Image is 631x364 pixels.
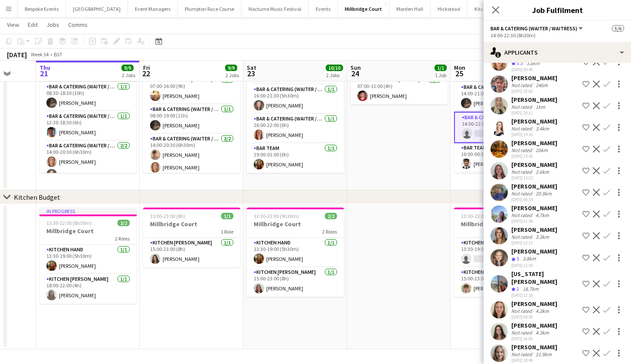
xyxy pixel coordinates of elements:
app-card-role: Bar & Catering (Waiter / waitress)1/116:00-22:00 (6h)[PERSON_NAME] [247,114,344,143]
div: [DATE] 12:21 [511,240,557,246]
div: [DATE] 18:49 [511,357,557,363]
span: 10/10 [326,65,343,71]
button: [GEOGRAPHIC_DATA] [66,0,128,17]
div: BST [54,51,62,58]
div: [PERSON_NAME] [511,247,557,255]
div: [DATE] 08:34 [511,197,557,202]
app-job-card: 15:00-23:00 (8h)1/1Millbridge Court1 RoleKitchen [PERSON_NAME]1/115:00-23:00 (8h)[PERSON_NAME] [143,208,240,267]
app-job-card: 13:30-23:00 (9h30m)2/2Millbridge Court2 RolesKitchen Hand1/113:30-19:00 (5h30m)[PERSON_NAME]Kitch... [247,208,344,297]
div: 3.8km [525,60,542,67]
div: 2 Jobs [122,72,135,78]
h3: Millbridge Court [454,220,551,228]
div: Not rated [511,104,534,110]
div: 3.4km [534,125,551,132]
div: [DATE] 09:40 [511,67,557,72]
div: Not rated [511,308,534,314]
app-card-role: Bar Team1/119:00-01:00 (6h)[PERSON_NAME] [247,143,344,173]
span: Sat [247,64,256,71]
div: [DATE] 12:30 [511,263,557,268]
div: [DATE] 14:26 [511,132,557,137]
div: Not rated [511,212,534,218]
app-card-role: Bar & Catering (Waiter / waitress)2/214:00-20:30 (6h30m)[PERSON_NAME][PERSON_NAME] [143,134,240,176]
span: 2 Roles [322,228,337,235]
div: Not rated [511,169,534,175]
h3: Job Fulfilment [484,4,631,16]
div: 1 Job [435,72,446,78]
div: [DATE] 16:06 [511,336,557,341]
h3: Millbridge Court [39,227,137,235]
span: Comms [68,21,88,29]
div: [PERSON_NAME] [511,139,557,147]
span: Fri [143,64,150,71]
span: 13:30-22:00 (8h30m) [46,220,92,226]
div: [PERSON_NAME] [511,74,557,82]
div: [DATE] 18:11 [511,110,557,116]
button: Events [309,0,338,17]
div: In progress13:30-22:00 (8h30m)2/2Millbridge Court2 RolesKitchen Hand1/113:30-19:00 (5h30m)[PERSON... [39,208,137,304]
div: 246m [534,82,549,88]
div: 21.9km [534,351,553,357]
div: 3.8km [521,255,538,263]
div: 3.3km [534,234,551,240]
span: View [7,21,19,29]
app-job-card: In progress08:30-01:00 (16h30m) (Fri)7/7Millbridge Court6 RolesBar & Catering (Waiter / waitress)... [39,45,137,173]
app-card-role: Kitchen [PERSON_NAME]1/115:00-23:00 (8h)[PERSON_NAME] [247,267,344,297]
div: Applicants [484,42,631,63]
span: 13:30-23:00 (9h30m) [461,213,506,219]
button: Nocturne Music Festival [242,0,309,17]
span: 15:00-23:00 (8h) [150,213,185,219]
app-card-role: Bar & Catering (Waiter / waitress)1/108:30-18:30 (10h)[PERSON_NAME] [39,82,137,111]
app-job-card: 07:00-01:00 (18h) (Sat)8/8Millbridge Court7 RolesBar & Catering (Waiter / waitress)1/107:00-16:00... [143,45,240,173]
div: Not rated [511,351,534,357]
div: Updated07:00-00:30 (17h30m) (Tue)5/6Millbridge Court6 Roles[PERSON_NAME]Bar & Catering (Waiter / ... [454,45,551,173]
div: [DATE] 09:50 [511,314,557,320]
span: 5/6 [612,25,624,32]
div: [PERSON_NAME] [511,226,557,234]
div: [DATE] 01:58 [511,218,557,224]
app-card-role: Kitchen [PERSON_NAME]1/118:00-22:00 (4h)[PERSON_NAME] [39,274,137,304]
span: 1/1 [435,65,447,71]
app-card-role: Bar & Catering (Waiter / waitress)24A0/114:00-22:30 (8h30m) [454,112,551,143]
div: 4.3km [534,329,551,336]
span: 5 [517,255,519,262]
div: [DATE] 18:06 [511,88,557,94]
div: [DATE] 22:18 [511,292,579,298]
div: [PERSON_NAME] [511,117,557,125]
h3: Millbridge Court [143,220,240,228]
app-card-role: Kitchen Hand1I0/113:30-19:00 (5h30m) [454,238,551,267]
div: [PERSON_NAME] [511,182,557,190]
div: [DATE] 15:50 [511,153,557,159]
app-job-card: 07:00-01:00 (18h) (Sun)8/8Millbridge Court7 Roles[PERSON_NAME]Bar Team1/114:00-01:00 (11h)[PERSON... [247,45,344,173]
span: Bar & Catering (Waiter / waitress) [490,25,577,32]
span: 1/1 [221,213,233,219]
div: Not rated [511,329,534,336]
app-card-role: Bar & Catering (Waiter / waitress)1/114:00-21:00 (7h)[PERSON_NAME] [454,82,551,112]
div: [US_STATE][PERSON_NAME] [511,270,579,286]
app-card-role: Bar & Catering (Waiter / waitress)1/112:30-18:30 (6h)[PERSON_NAME] [39,111,137,141]
div: [DATE] [7,50,27,59]
app-card-role: Kitchen [PERSON_NAME]1/115:00-23:00 (8h)[PERSON_NAME] [143,238,240,267]
button: Hickstead [431,0,468,17]
div: 2 Jobs [226,72,239,78]
app-card-role: Bar & Catering (Waiter / waitress)1/107:00-16:00 (9h)[PERSON_NAME] [143,75,240,104]
span: 23 [245,68,256,78]
div: 14:00-22:30 (8h30m) [490,32,624,39]
span: 9/9 [225,65,237,71]
a: View [3,19,23,30]
span: 2 [517,286,519,292]
div: [DATE] 15:25 [511,175,557,181]
app-card-role: Bar & Catering (Waiter / waitress)1/108:00-19:00 (11h)[PERSON_NAME] [143,104,240,134]
div: [PERSON_NAME] [511,161,557,169]
a: Comms [65,19,91,30]
span: Sun [350,64,361,71]
span: 9/9 [121,65,134,71]
div: 20.9km [534,190,553,197]
app-card-role: Kitchen [PERSON_NAME]1/115:00-23:00 (8h)[PERSON_NAME] [454,267,551,297]
app-card-role: Bar & Catering (Waiter / waitress)2/214:00-20:30 (6h30m)[PERSON_NAME][PERSON_NAME] [39,141,137,183]
span: 25 [453,68,465,78]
